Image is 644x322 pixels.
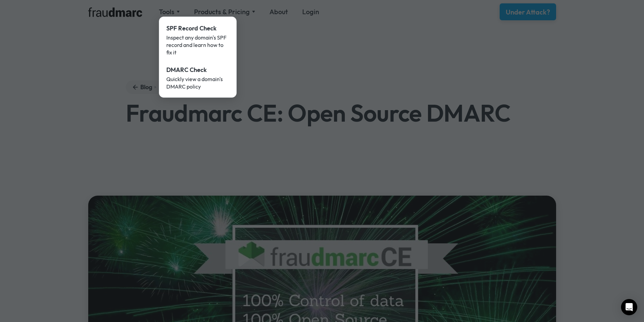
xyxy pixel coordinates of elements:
a: DMARC CheckQuickly view a domain's DMARC policy [162,61,234,95]
div: SPF Record Check [166,24,229,33]
div: Quickly view a domain's DMARC policy [166,75,229,90]
div: Inspect any domain's SPF record and learn how to fix it [166,34,229,56]
a: SPF Record CheckInspect any domain's SPF record and learn how to fix it [162,19,234,61]
nav: Tools [159,17,237,98]
div: Open Intercom Messenger [621,299,637,315]
div: DMARC Check [166,66,229,74]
